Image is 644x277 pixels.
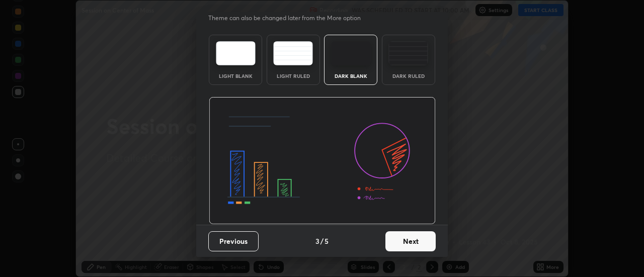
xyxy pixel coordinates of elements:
div: Dark Ruled [388,73,429,78]
div: Dark Blank [331,73,371,78]
img: darkTheme.f0cc69e5.svg [331,41,371,65]
h4: 3 [315,236,319,246]
button: Next [385,231,436,251]
h4: / [320,236,324,246]
button: Previous [208,231,259,251]
div: Light Ruled [273,73,313,78]
h4: 5 [325,236,329,246]
img: lightTheme.e5ed3b09.svg [216,41,256,65]
p: Theme can also be changed later from the More option [208,14,371,23]
img: darkThemeBanner.d06ce4a2.svg [209,97,436,225]
div: Light Blank [215,73,256,78]
img: lightRuledTheme.5fabf969.svg [273,41,313,65]
img: darkRuledTheme.de295e13.svg [388,41,428,65]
